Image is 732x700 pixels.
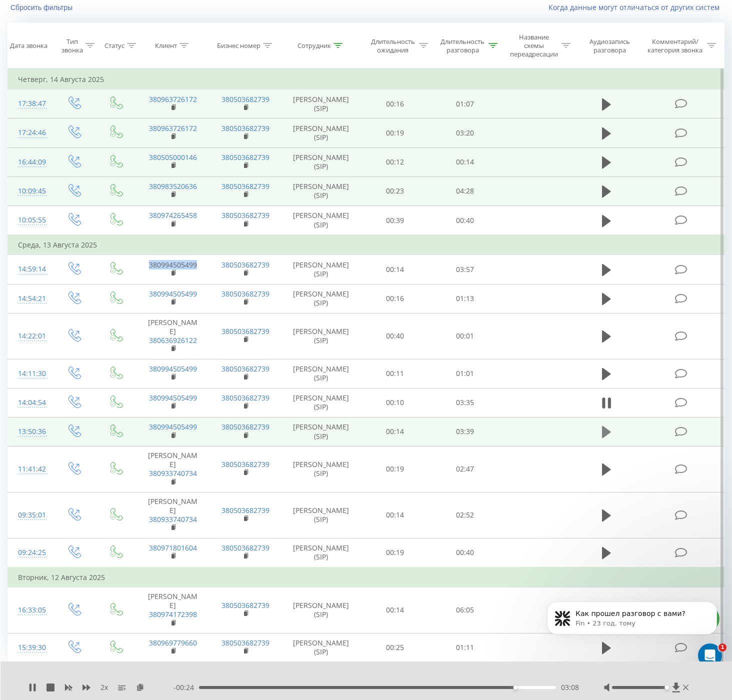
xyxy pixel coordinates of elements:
td: 00:14 [360,492,430,538]
a: 380503682739 [221,505,269,515]
td: 00:16 [360,89,430,118]
a: 380983520636 [149,181,197,191]
a: 380994505499 [149,289,197,298]
a: 380503682739 [221,94,269,104]
td: [PERSON_NAME] (SIP) [282,313,360,359]
td: [PERSON_NAME] [136,492,209,538]
a: 380971801604 [149,543,197,552]
td: 00:40 [360,313,430,359]
div: 14:59:14 [18,259,42,279]
a: 380503682739 [221,210,269,220]
td: [PERSON_NAME] [136,446,209,492]
td: [PERSON_NAME] [136,587,209,633]
a: 380503682739 [221,152,269,162]
a: 380963726172 [149,123,197,133]
td: [PERSON_NAME] (SIP) [282,388,360,417]
a: 380503682739 [221,364,269,373]
td: 01:13 [430,284,500,313]
td: [PERSON_NAME] (SIP) [282,446,360,492]
td: 02:47 [430,446,500,492]
a: 380994505499 [149,422,197,431]
div: Клиент [155,41,177,50]
div: 14:11:30 [18,364,42,383]
td: [PERSON_NAME] (SIP) [282,206,360,235]
td: 02:52 [430,492,500,538]
span: 03:08 [561,682,579,692]
a: 380503682739 [221,326,269,336]
div: 15:39:30 [18,638,42,657]
a: 380974265458 [149,210,197,220]
a: 380503682739 [221,260,269,269]
td: [PERSON_NAME] (SIP) [282,284,360,313]
div: 10:05:55 [18,210,42,230]
a: 380969779660 [149,638,197,647]
span: 2 x [100,682,108,692]
td: 00:14 [430,147,500,176]
td: 00:01 [430,313,500,359]
a: 380963726172 [149,94,197,104]
div: 13:50:36 [18,422,42,441]
td: [PERSON_NAME] (SIP) [282,417,360,446]
a: 380505000146 [149,152,197,162]
td: [PERSON_NAME] [136,313,209,359]
td: [PERSON_NAME] (SIP) [282,359,360,388]
td: [PERSON_NAME] (SIP) [282,255,360,284]
div: 09:35:01 [18,505,42,525]
div: 17:24:46 [18,123,42,142]
div: 16:44:09 [18,152,42,172]
div: 14:22:01 [18,326,42,346]
td: 00:12 [360,147,430,176]
div: Аудиозапись разговора [582,37,637,54]
div: Статус [104,41,124,50]
td: 00:39 [360,206,430,235]
td: 04:28 [430,176,500,205]
td: 03:35 [430,388,500,417]
td: 00:19 [360,118,430,147]
td: [PERSON_NAME] (SIP) [282,176,360,205]
a: 380503682739 [221,600,269,610]
td: 00:19 [360,446,430,492]
a: 380994505499 [149,364,197,373]
a: 380636926122 [149,335,197,345]
td: 00:23 [360,176,430,205]
div: Комментарий/категория звонка [646,37,704,54]
iframe: Intercom notifications повідомлення [532,580,732,673]
td: [PERSON_NAME] (SIP) [282,587,360,633]
a: 380503682739 [221,638,269,647]
div: Дата звонка [10,41,47,50]
div: 17:38:47 [18,94,42,113]
td: 01:01 [430,359,500,388]
a: 380503682739 [221,459,269,469]
div: Accessibility label [513,685,517,689]
a: Когда данные могут отличаться от других систем [548,2,724,12]
a: 380503682739 [221,422,269,431]
td: Вторник, 12 Августа 2025 [8,567,724,587]
div: Бизнес номер [217,41,260,50]
span: 1 [718,643,726,651]
a: 380974172398 [149,609,197,619]
div: Тип звонка [61,37,83,54]
td: Среда, 13 Августа 2025 [8,235,724,255]
td: 00:14 [360,587,430,633]
a: 380503682739 [221,289,269,298]
iframe: Intercom live chat [698,643,722,667]
td: 00:25 [360,633,430,662]
td: 01:11 [430,633,500,662]
div: 09:24:25 [18,543,42,562]
div: Сотрудник [297,41,331,50]
button: Сбросить фильтры [7,3,77,12]
td: 03:20 [430,118,500,147]
td: 03:39 [430,417,500,446]
td: [PERSON_NAME] (SIP) [282,492,360,538]
div: 11:41:42 [18,459,42,479]
td: [PERSON_NAME] (SIP) [282,89,360,118]
div: 14:54:21 [18,289,42,308]
td: Четверг, 14 Августа 2025 [8,69,724,89]
a: 380994505499 [149,260,197,269]
td: 03:57 [430,255,500,284]
td: 00:40 [430,538,500,567]
td: [PERSON_NAME] (SIP) [282,633,360,662]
